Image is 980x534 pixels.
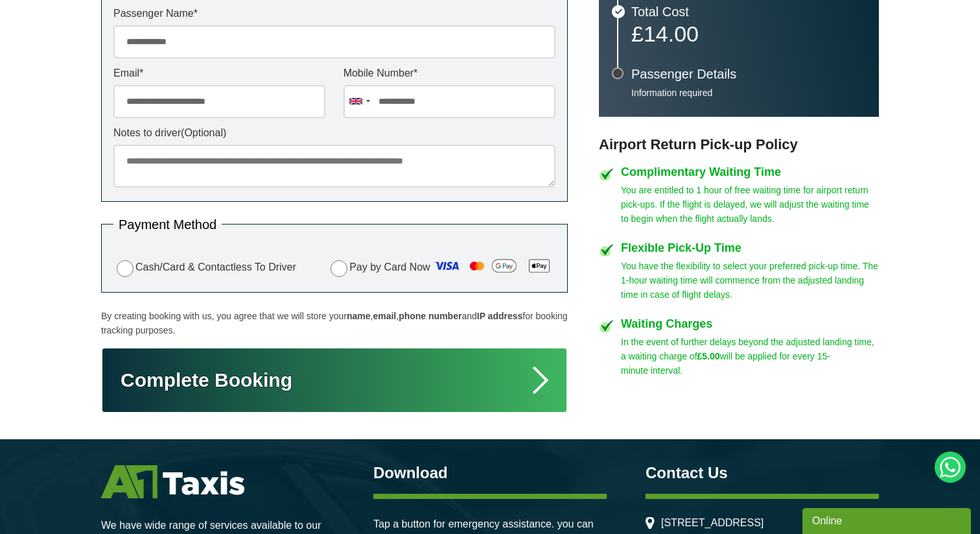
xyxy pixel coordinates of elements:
h3: Total Cost [631,5,866,18]
p: You have the flexibility to select your preferred pick-up time. The 1-hour waiting time will comm... [621,259,879,302]
legend: Payment Method [113,218,222,231]
input: Pay by Card Now [331,260,347,277]
strong: phone number [399,311,461,321]
label: Cash/Card & Contactless To Driver [113,258,296,277]
label: Mobile Number [344,68,555,79]
strong: name [347,311,371,321]
p: In the event of further delays beyond the adjusted landing time, a waiting charge of will be appl... [621,335,879,378]
li: [STREET_ADDRESS] [646,517,879,529]
h4: Complimentary Waiting Time [621,166,879,178]
h4: Waiting Charges [621,318,879,330]
h3: Airport Return Pick-up Policy [599,136,879,153]
h4: Flexible Pick-Up Time [621,242,879,254]
label: Passenger Name [113,8,555,19]
strong: email [373,311,396,321]
img: A1 Taxis St Albans [101,465,244,498]
p: £ [631,25,866,43]
strong: IP address [477,311,523,321]
strong: £5.00 [697,351,720,361]
span: (Optional) [181,127,226,138]
h3: Contact Us [646,465,879,481]
p: You are entitled to 1 hour of free waiting time for airport return pick-ups. If the flight is del... [621,183,879,226]
label: Pay by Card Now [327,256,555,280]
iframe: chat widget [802,505,974,534]
input: Cash/Card & Contactless To Driver [117,260,134,277]
p: Information required [631,87,866,99]
span: 14.00 [644,21,699,46]
button: Complete Booking [101,347,568,413]
div: United Kingdom: +44 [344,86,374,117]
h3: Passenger Details [631,67,866,80]
h3: Download [373,465,607,481]
label: Email [113,68,325,79]
label: Notes to driver [113,128,555,138]
p: By creating booking with us, you agree that we will store your , , and for booking tracking purpo... [101,309,568,337]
